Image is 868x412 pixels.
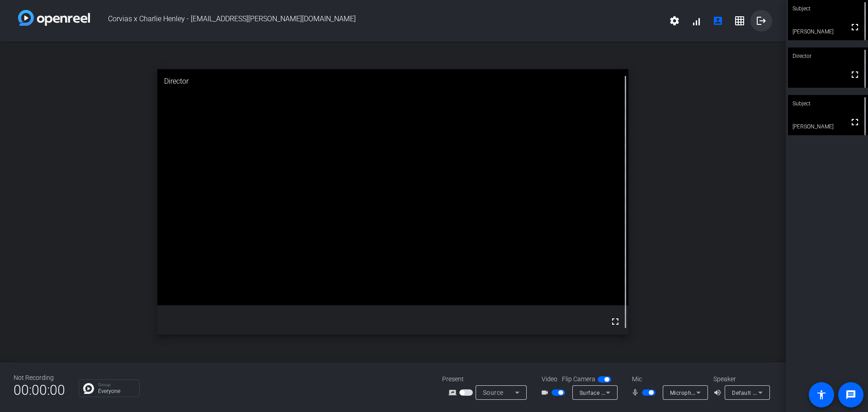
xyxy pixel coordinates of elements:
mat-icon: fullscreen [849,117,860,128]
mat-icon: logout [756,15,767,26]
mat-icon: grid_on [734,15,745,26]
mat-icon: volume_up [713,387,724,398]
p: Everyone [98,388,135,394]
span: Source [483,389,504,396]
div: Mic [623,374,713,384]
button: signal_cellular_alt [685,10,707,32]
mat-icon: message [845,389,856,400]
mat-icon: mic_none [631,387,642,398]
div: Speaker [713,374,768,384]
span: 00:00:00 [14,379,65,401]
mat-icon: screen_share_outline [448,387,459,398]
div: Present [442,374,533,384]
mat-icon: settings [669,15,680,26]
span: Corvias x Charlie Henley - [EMAIL_ADDRESS][PERSON_NAME][DOMAIN_NAME] [90,10,664,32]
mat-icon: fullscreen [849,69,860,80]
p: Group [98,383,135,387]
mat-icon: fullscreen [849,22,860,33]
mat-icon: account_box [712,15,723,26]
div: Director [157,69,629,94]
mat-icon: fullscreen [610,316,621,327]
span: Microphone Array (Realtek High Definition Audio(SST)) [670,389,815,396]
span: Surface Camera Front (045e:0990) [580,389,672,396]
div: Director [788,47,868,65]
mat-icon: videocam_outline [541,387,552,398]
span: Video [542,374,557,384]
img: Chat Icon [83,383,94,394]
div: Not Recording [14,373,65,383]
span: Flip Camera [562,374,595,384]
div: Subject [788,95,868,112]
mat-icon: accessibility [816,389,827,400]
img: white-gradient.svg [18,10,90,26]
